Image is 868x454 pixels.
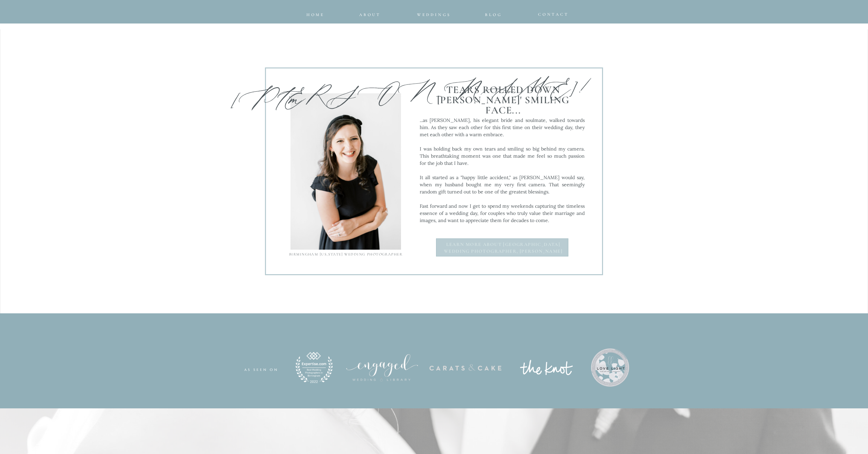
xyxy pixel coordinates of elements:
[420,117,585,229] p: ...as [PERSON_NAME], his elegant bride and soulmate, walked towards him. As they saw each other f...
[412,11,456,15] a: Weddings
[287,251,405,259] h2: Birmingham [US_STATE] Wedding Photographer
[433,241,574,251] a: Learn more about [GEOGRAPHIC_DATA]Wedding photographer, [PERSON_NAME]
[538,12,569,17] span: CONTACT
[181,79,397,107] p: I'm
[426,85,581,107] p: Tears Rolled down [PERSON_NAME]' smiling Face...
[359,11,379,15] a: about
[485,12,502,17] span: Blog
[480,11,507,15] a: Blog
[444,241,563,254] b: Learn more about [GEOGRAPHIC_DATA] Wedding photographer, [PERSON_NAME]
[306,11,325,15] a: home
[230,76,446,104] p: [PERSON_NAME]!
[417,12,451,17] span: Weddings
[235,367,287,378] p: as seen on
[306,12,325,17] span: home
[538,11,563,15] a: CONTACT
